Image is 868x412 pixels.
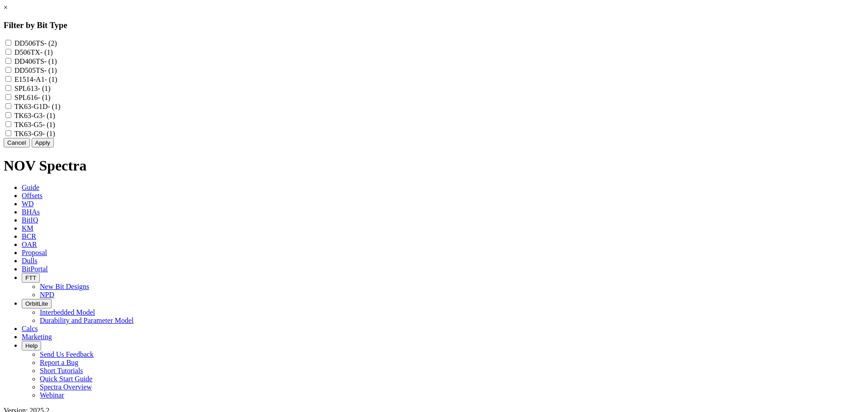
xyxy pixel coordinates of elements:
[22,208,40,216] span: BHAs
[14,39,57,47] label: DD506TS
[14,112,55,119] label: TK63-G3
[38,85,51,92] span: - (1)
[22,184,39,191] span: Guide
[32,138,54,147] button: Apply
[40,367,83,374] a: Short Tutorials
[22,232,36,240] span: BCR
[22,257,38,265] span: Dulls
[40,375,92,383] a: Quick Start Guide
[40,317,134,324] a: Durability and Parameter Model
[44,66,57,74] span: - (1)
[22,325,38,332] span: Calcs
[22,265,48,273] span: BitPortal
[14,130,55,137] label: TK63-G9
[4,157,864,174] h1: NOV Spectra
[40,283,89,290] a: New Bit Designs
[4,4,8,11] a: ×
[40,383,92,391] a: Spectra Overview
[14,103,61,110] label: TK63-G1D
[22,200,34,208] span: WD
[25,275,36,281] span: FTT
[4,20,864,30] h3: Filter by Bit Type
[40,350,94,358] a: Send Us Feedback
[40,308,95,316] a: Interbedded Model
[40,291,54,298] a: NPD
[47,103,60,110] span: - (1)
[22,241,37,248] span: OAR
[14,85,51,92] label: SPL613
[25,300,48,307] span: OrbitLite
[22,216,38,224] span: BitIQ
[42,112,55,119] span: - (1)
[14,66,57,74] label: DD505TS
[22,192,42,199] span: Offsets
[14,94,51,101] label: SPL616
[14,57,57,65] label: DD406TS
[22,224,33,232] span: KM
[22,249,47,256] span: Proposal
[42,130,55,137] span: - (1)
[38,94,51,101] span: - (1)
[44,57,57,65] span: - (1)
[40,359,78,366] a: Report a Bug
[25,342,38,349] span: Help
[14,48,53,56] label: D506TX
[40,391,64,399] a: Webinar
[44,39,57,47] span: - (2)
[4,138,30,147] button: Cancel
[45,76,57,83] span: - (1)
[42,121,55,128] span: - (1)
[14,121,55,128] label: TK63-G5
[14,76,57,83] label: E1514-A1
[22,333,52,341] span: Marketing
[40,48,53,56] span: - (1)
